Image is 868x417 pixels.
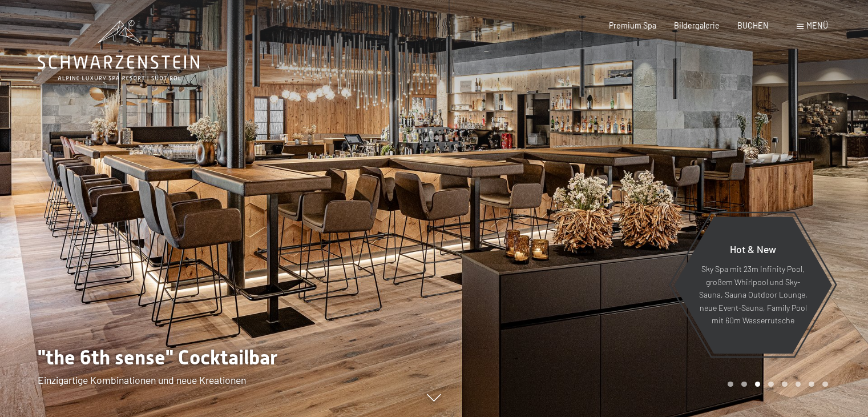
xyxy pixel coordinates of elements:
[755,382,761,387] div: Carousel Page 3 (Current Slide)
[737,21,769,30] a: BUCHEN
[673,216,833,354] a: Hot & New Sky Spa mit 23m Infinity Pool, großem Whirlpool und Sky-Sauna, Sauna Outdoor Lounge, ne...
[609,21,656,30] a: Premium Spa
[822,382,828,387] div: Carousel Page 8
[741,382,747,387] div: Carousel Page 2
[809,382,814,387] div: Carousel Page 7
[724,382,827,387] div: Carousel Pagination
[782,382,788,387] div: Carousel Page 5
[806,21,828,30] span: Menü
[768,382,774,387] div: Carousel Page 4
[796,382,801,387] div: Carousel Page 6
[730,243,776,255] span: Hot & New
[728,382,733,387] div: Carousel Page 1
[699,263,808,327] p: Sky Spa mit 23m Infinity Pool, großem Whirlpool und Sky-Sauna, Sauna Outdoor Lounge, neue Event-S...
[674,21,720,30] a: Bildergalerie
